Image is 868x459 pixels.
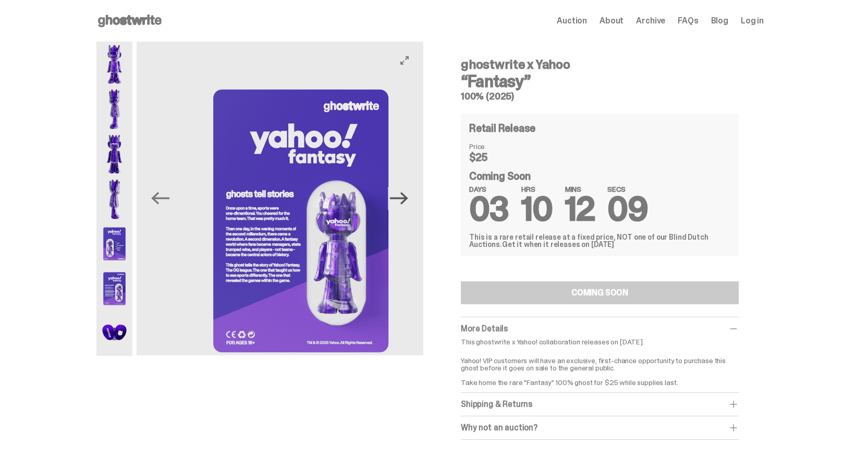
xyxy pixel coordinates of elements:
[469,143,521,150] dt: Price
[565,188,595,231] span: 12
[388,187,411,210] button: Next
[461,323,508,334] span: More Details
[741,17,764,25] a: Log in
[469,233,730,248] div: This is a rare retail release at a fixed price, NOT one of our Blind Dutch Auctions.
[521,185,553,193] span: HRS
[461,338,739,345] p: This ghostwrite x Yahoo! collaboration releases on [DATE].
[96,177,132,221] img: Yahoo-HG---4.png
[469,123,535,133] h4: Retail Release
[398,54,411,67] button: View full-screen
[469,185,509,193] span: DAYS
[461,281,739,304] button: COMING SOON
[607,185,647,193] span: SECS
[461,92,739,101] h5: 100% (2025)
[149,187,172,210] button: Previous
[711,17,728,25] a: Blog
[607,188,647,231] span: 09
[461,350,739,386] p: Yahoo! VIP customers will have an exclusive, first-chance opportunity to purchase this ghost befo...
[96,311,132,356] img: Yahoo-HG---7.png
[521,188,553,231] span: 10
[469,188,509,231] span: 03
[461,399,739,410] div: Shipping & Returns
[502,240,614,249] span: Get it when it releases on [DATE]
[96,86,132,131] img: Yahoo-HG---2.png
[461,73,739,90] h3: “Fantasy”
[461,58,739,71] h4: ghostwrite x Yahoo
[96,42,132,86] img: Yahoo-HG---1.png
[565,185,595,193] span: MINS
[636,17,665,25] a: Archive
[571,289,628,297] div: COMING SOON
[469,171,730,221] div: Coming Soon
[96,266,132,311] img: Yahoo-HG---6.png
[157,42,444,400] img: Yahoo-HG---6.png
[96,131,132,176] img: Yahoo-HG---3.png
[96,221,132,266] img: Yahoo-HG---5.png
[469,152,521,163] dd: $25
[461,423,739,433] div: Why not an auction?
[678,17,698,25] a: FAQs
[600,17,624,25] a: About
[557,17,587,25] a: Auction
